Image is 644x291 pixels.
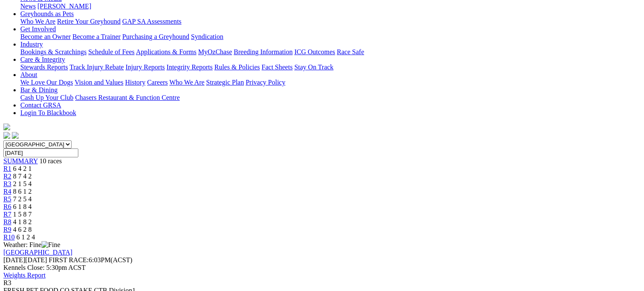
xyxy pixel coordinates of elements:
img: logo-grsa-white.png [3,124,10,130]
a: We Love Our Dogs [20,79,73,86]
a: R2 [3,173,11,180]
img: twitter.svg [12,132,19,139]
a: Injury Reports [125,63,165,71]
a: Retire Your Greyhound [57,18,121,25]
a: ICG Outcomes [294,48,335,55]
a: Track Injury Rebate [69,63,124,71]
a: R1 [3,165,11,172]
a: Stay On Track [294,63,333,71]
a: Bookings & Scratchings [20,48,86,55]
div: Get Involved [20,33,641,41]
a: Race Safe [337,48,364,55]
a: Weights Report [3,272,46,279]
a: Careers [147,79,168,86]
span: Weather: Fine [3,241,60,248]
a: News [20,3,36,10]
a: Stewards Reports [20,63,68,71]
a: Breeding Information [234,48,293,55]
a: Greyhounds as Pets [20,10,74,17]
span: 7 2 5 4 [13,195,32,203]
a: Bar & Dining [20,86,58,93]
span: 2 1 5 4 [13,180,32,187]
a: Fact Sheets [262,63,293,71]
div: Industry [20,48,641,56]
div: Care & Integrity [20,63,641,71]
span: [DATE] [3,256,25,264]
a: [GEOGRAPHIC_DATA] [3,249,72,256]
a: R5 [3,195,11,203]
a: About [20,71,37,78]
a: Contact GRSA [20,102,61,109]
a: [PERSON_NAME] [37,3,91,10]
a: Rules & Policies [214,63,260,71]
span: 4 6 2 8 [13,226,32,233]
a: R10 [3,233,15,241]
a: Get Involved [20,25,56,33]
a: Who We Are [169,79,205,86]
a: Become a Trainer [72,33,121,40]
span: 4 1 8 2 [13,218,32,225]
a: Login To Blackbook [20,109,76,116]
span: 6 1 2 4 [17,233,35,241]
span: [DATE] [3,256,47,264]
div: News & Media [20,3,641,10]
a: MyOzChase [198,48,232,55]
img: facebook.svg [3,132,10,139]
span: 1 5 8 7 [13,211,32,218]
a: Care & Integrity [20,56,65,63]
a: Applications & Forms [136,48,196,55]
a: R7 [3,211,11,218]
a: GAP SA Assessments [122,18,182,25]
div: Greyhounds as Pets [20,18,641,25]
div: Kennels Close: 5:30pm ACST [3,264,641,272]
span: 6:03PM(ACST) [49,256,133,264]
span: 8 7 4 2 [13,173,32,180]
a: R8 [3,218,11,225]
a: Privacy Policy [246,79,285,86]
span: FIRST RACE: [49,256,88,264]
a: Industry [20,41,43,48]
a: Become an Owner [20,33,71,40]
a: Syndication [191,33,223,40]
span: R3 [3,279,11,286]
img: Fine [41,241,60,249]
a: Chasers Restaurant & Function Centre [75,94,180,101]
a: R6 [3,203,11,210]
a: Purchasing a Greyhound [122,33,189,40]
a: History [125,79,145,86]
a: R3 [3,180,11,187]
a: Cash Up Your Club [20,94,73,101]
a: R9 [3,226,11,233]
span: 6 1 8 4 [13,203,32,210]
span: 6 4 2 1 [13,165,32,172]
a: Vision and Values [75,79,123,86]
a: Schedule of Fees [88,48,134,55]
div: About [20,79,641,86]
a: SUMMARY [3,157,38,165]
a: R4 [3,188,11,195]
a: Integrity Reports [166,63,213,71]
a: Who We Are [20,18,55,25]
span: 8 6 1 2 [13,188,32,195]
span: 10 races [39,157,62,165]
a: Strategic Plan [206,79,244,86]
input: Select date [3,148,78,157]
div: Bar & Dining [20,94,641,102]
